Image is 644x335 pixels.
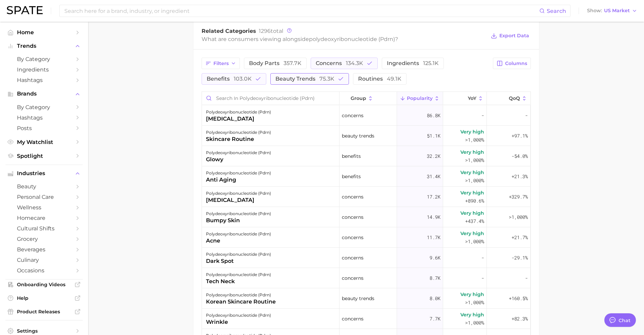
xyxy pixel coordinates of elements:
span: YoY [468,96,476,101]
span: Industries [17,170,71,176]
a: beauty [5,181,83,192]
span: beauty trends [342,132,374,140]
span: 11.7k [427,233,440,242]
span: >1,000% [465,137,484,143]
span: grocery [17,236,71,242]
a: My Watchlist [5,137,83,147]
span: 357.7k [284,60,302,66]
input: Search here for a brand, industry, or ingredient [64,5,539,17]
a: by Category [5,102,83,112]
button: QoQ [487,92,530,105]
span: ingredients [387,61,439,66]
span: QoQ [509,96,520,101]
span: concerns [342,315,363,323]
span: 51.1k [427,132,440,140]
a: Posts [5,123,83,133]
span: +437.4% [465,217,484,225]
span: Very high [460,209,484,217]
span: - [481,111,484,120]
a: Spotlight [5,151,83,161]
span: Settings [17,328,71,334]
span: - [525,274,528,282]
div: polydeoxyribonucleotide (pdrn) [206,230,271,238]
span: >1,000% [465,157,484,163]
div: polydeoxyribonucleotide (pdrn) [206,311,271,319]
button: Columns [493,58,531,69]
a: Hashtags [5,75,83,85]
span: 14.9k [427,213,440,221]
span: - [481,254,484,262]
span: by Category [17,56,71,62]
div: polydeoxyribonucleotide (pdrn) [206,169,271,177]
button: polydeoxyribonucleotide (pdrn)[MEDICAL_DATA]concerns17.2kVery high+890.6%+329.7% [202,187,531,207]
button: polydeoxyribonucleotide (pdrn)dark spotconcerns9.6k--29.1% [202,248,531,268]
div: bumpy skin [206,216,271,225]
button: Export Data [489,31,531,41]
span: -29.1% [512,254,528,262]
span: beauty [17,183,71,190]
span: Posts [17,125,71,131]
span: concerns [342,233,363,242]
span: 32.2k [427,152,440,160]
span: beverages [17,246,71,253]
a: Ingredients [5,64,83,75]
button: polydeoxyribonucleotide (pdrn)bumpy skinconcerns14.9kVery high+437.4%>1,000% [202,207,531,227]
button: polydeoxyribonucleotide (pdrn)skincare routinebeauty trends51.1kVery high>1,000%+97.1% [202,126,531,146]
span: Very high [460,168,484,176]
span: beauty trends [342,294,374,302]
button: polydeoxyribonucleotide (pdrn)anti agingbenefits31.4kVery high>1,000%+21.3% [202,166,531,187]
div: glowy [206,155,271,164]
button: polydeoxyribonucleotide (pdrn)wrinkleconcerns7.7kVery high>1,000%+82.3% [202,309,531,329]
span: Very high [460,189,484,197]
span: >1,000% [465,177,484,184]
span: polydeoxyribonucleotide (pdrn) [309,36,395,42]
span: beauty trends [275,76,334,82]
span: concerns [316,61,363,66]
a: cultural shifts [5,223,83,234]
span: >1,000% [509,214,528,220]
button: YoY [443,92,487,105]
button: polydeoxyribonucleotide (pdrn)[MEDICAL_DATA]concerns86.8k-- [202,105,531,126]
a: Home [5,27,83,38]
a: Help [5,293,83,303]
span: 49.1k [387,76,401,82]
span: group [351,96,366,101]
span: Hashtags [17,77,71,83]
span: Hashtags [17,114,71,121]
span: 134.3k [346,60,363,66]
div: polydeoxyribonucleotide (pdrn) [206,149,271,157]
span: Spotlight [17,153,71,159]
span: Very high [460,128,484,136]
span: +97.1% [512,132,528,140]
span: Very high [460,229,484,237]
div: polydeoxyribonucleotide (pdrn) [206,108,271,116]
span: Very high [460,311,484,319]
span: homecare [17,215,71,221]
button: Filters [202,58,240,69]
div: What are consumers viewing alongside ? [202,35,486,44]
a: grocery [5,234,83,244]
span: My Watchlist [17,139,71,145]
div: acne [206,237,271,245]
a: Hashtags [5,112,83,123]
span: Popularity [407,96,433,101]
span: Filters [213,61,229,66]
button: group [339,92,397,105]
span: concerns [342,193,363,201]
span: >1,000% [465,238,484,245]
span: concerns [342,254,363,262]
div: korean skincare routine [206,298,276,306]
span: Very high [460,148,484,156]
a: occasions [5,265,83,276]
span: 9.6k [430,254,440,262]
span: Trends [17,43,71,49]
span: +21.3% [512,172,528,181]
span: 17.2k [427,193,440,201]
span: Very high [460,290,484,298]
button: ShowUS Market [585,6,639,15]
a: culinary [5,255,83,265]
span: routines [358,76,401,82]
span: 86.8k [427,111,440,120]
span: >1,000% [465,299,484,306]
button: polydeoxyribonucleotide (pdrn)acneconcerns11.7kVery high>1,000%+21.7% [202,227,531,248]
